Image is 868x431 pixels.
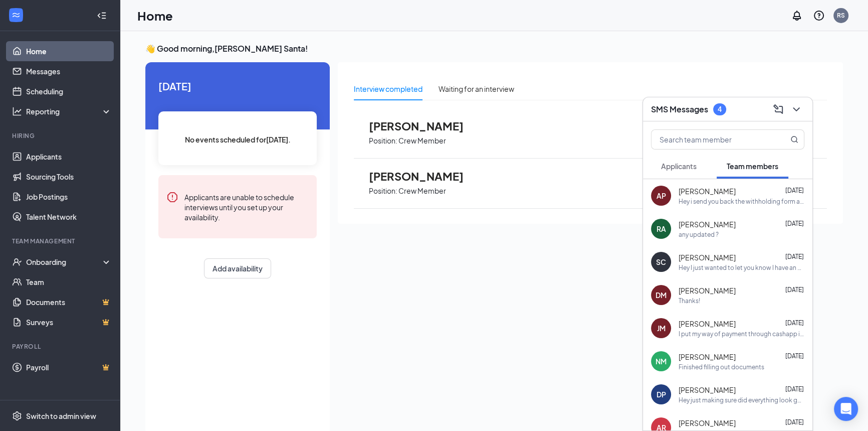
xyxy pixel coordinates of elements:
button: Add availability [204,258,271,278]
a: PayrollCrown [26,357,112,377]
span: [PERSON_NAME] [369,119,479,132]
p: Position: [369,186,397,196]
div: Onboarding [26,257,103,267]
span: [DATE] [785,418,804,426]
button: ComposeMessage [770,101,786,117]
span: [PERSON_NAME] [369,170,479,183]
span: Team members [727,162,778,171]
svg: WorkstreamLogo [11,10,21,20]
span: [DATE] [785,187,804,194]
div: Payroll [12,342,110,351]
svg: ComposeMessage [772,103,784,115]
div: Reporting [26,106,112,116]
input: Search team member [652,130,770,149]
div: DM [656,290,667,300]
svg: UserCheck [12,257,22,267]
div: Finished filling out documents [679,363,764,371]
h3: SMS Messages [651,104,708,115]
div: AP [657,191,666,201]
svg: QuestionInfo [813,10,825,22]
span: [PERSON_NAME] [679,186,736,196]
a: Scheduling [26,81,112,101]
div: JM [657,323,666,333]
a: SurveysCrown [26,312,112,332]
div: Team Management [12,237,110,245]
a: Talent Network [26,207,112,227]
div: SC [656,257,666,267]
div: Hey i send you back the withholding form again make sure you check a percent and sign please [679,197,804,206]
span: [DATE] [785,385,804,393]
a: Job Postings [26,187,112,207]
svg: Analysis [12,106,22,116]
a: Messages [26,61,112,81]
span: [PERSON_NAME] [679,418,736,428]
span: [DATE] [785,319,804,327]
button: ChevronDown [788,101,804,117]
a: Sourcing Tools [26,167,112,187]
a: Applicants [26,147,112,167]
svg: Settings [12,411,22,421]
span: [PERSON_NAME] [679,219,736,229]
svg: MagnifyingGlass [790,135,798,143]
p: Crew Member [398,136,446,146]
a: Home [26,41,112,61]
div: Waiting for an interview [439,83,514,94]
p: Crew Member [398,186,446,196]
div: RS [837,11,845,20]
span: [PERSON_NAME] [679,352,736,362]
span: [DATE] [785,286,804,294]
span: [PERSON_NAME] [679,285,736,296]
span: [DATE] [158,78,317,94]
span: No events scheduled for [DATE] . [185,134,291,145]
div: Switch to admin view [26,411,96,421]
div: I put my way of payment through cashapp is there a specific app I must install for payment [679,330,804,338]
span: [DATE] [785,352,804,360]
div: Open Intercom Messenger [834,397,858,421]
svg: Collapse [97,11,107,21]
div: 4 [718,105,722,113]
div: NM [656,356,667,366]
div: Hiring [12,131,110,140]
h3: 👋 Good morning, [PERSON_NAME] Santa ! [145,43,843,54]
div: Hey just making sure did everything look good on your end ? And I forgot to ask if you know what ... [679,396,804,404]
span: [DATE] [785,253,804,260]
a: DocumentsCrown [26,292,112,312]
h1: Home [137,7,173,24]
span: Applicants [661,162,697,171]
span: [DATE] [785,220,804,227]
svg: Notifications [791,10,803,22]
p: Position: [369,136,397,146]
div: Applicants are unable to schedule interviews until you set up your availability. [184,191,309,222]
span: [PERSON_NAME] [679,252,736,262]
svg: ChevronDown [790,103,802,115]
span: [PERSON_NAME] [679,385,736,395]
div: Hey I just wanted to let you know I have an appointment [DATE] at 3 for my bank account and I'll ... [679,263,804,272]
div: DP [657,389,666,399]
svg: Error [166,191,178,203]
a: Team [26,272,112,292]
div: RA [657,224,666,234]
div: Interview completed [354,83,422,94]
span: [PERSON_NAME] [679,319,736,329]
div: any updated ? [679,230,719,239]
div: Thanks! [679,297,700,305]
